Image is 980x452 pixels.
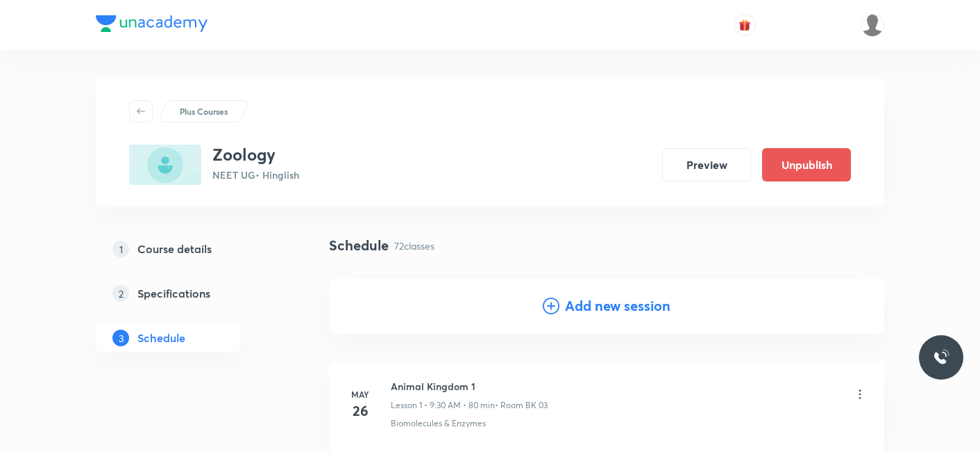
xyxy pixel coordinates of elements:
[662,148,751,181] button: Preview
[391,399,495,412] p: Lesson 1 • 9:30 AM • 80 min
[112,241,129,257] p: 1
[734,14,756,36] button: avatar
[346,388,374,401] h6: May
[96,15,208,35] a: Company Logo
[933,349,949,366] img: ttu
[96,235,285,263] a: 1Course details
[391,417,486,430] p: Biomolecules & Enzymes
[137,241,212,257] h5: Course details
[762,148,851,181] button: Unpublish
[112,285,129,302] p: 2
[137,330,185,346] h5: Schedule
[565,296,670,316] h4: Add new session
[829,278,884,334] img: Add
[137,285,210,302] h5: Specifications
[112,330,129,346] p: 3
[391,379,548,394] h6: Animal Kingdom 1
[495,399,548,412] p: • Room BK 03
[394,239,434,253] p: 72 classes
[212,168,299,182] p: NEET UG • Hinglish
[329,235,389,256] h4: Schedule
[129,145,201,185] img: 44CF1C36-B109-40DF-AF6A-D09CA4EF64FB_plus.png
[346,401,374,421] h4: 26
[96,280,285,307] a: 2Specifications
[738,19,751,31] img: avatar
[212,145,299,165] h3: Zoology
[861,13,884,37] img: Mukesh Gupta
[180,105,228,118] p: Plus Courses
[96,15,208,32] img: Company Logo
